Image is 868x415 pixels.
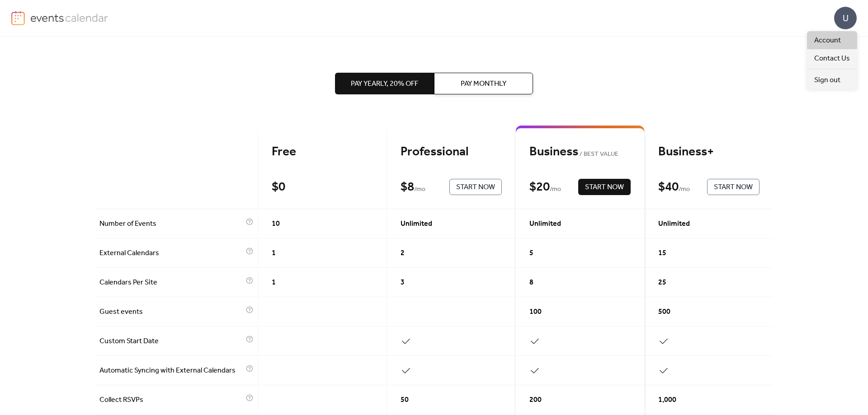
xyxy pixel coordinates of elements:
div: Free [272,144,373,160]
span: Unlimited [401,219,432,229]
span: External Calendars [99,248,244,259]
span: Automatic Syncing with External Calendars [99,365,244,376]
span: Start Now [714,182,753,193]
span: Pay Yearly, 20% off [351,79,418,89]
div: $ 20 [529,179,550,195]
span: Account [814,35,841,46]
span: Guest events [99,307,244,317]
button: Pay Monthly [434,73,533,94]
button: Start Now [707,179,759,195]
div: U [834,7,857,29]
span: Custom Start Date [99,336,244,347]
img: logo-type [30,11,108,24]
div: $ 8 [401,179,414,195]
button: Start Now [449,179,502,195]
span: / mo [550,184,561,195]
span: Start Now [456,182,495,193]
a: Contact Us [807,49,857,67]
span: 500 [658,307,670,317]
span: Sign out [814,75,840,86]
span: Calendars Per Site [99,277,244,288]
button: Pay Yearly, 20% off [335,73,434,94]
span: Collect RSVPs [99,395,244,406]
div: $ 0 [272,179,285,195]
span: 1 [272,248,276,259]
span: 2 [401,248,405,259]
span: 200 [529,395,542,406]
span: Unlimited [658,219,690,229]
span: BEST VALUE [578,149,618,160]
span: 50 [401,395,409,406]
img: logo [11,11,25,25]
span: / mo [414,184,425,195]
span: 5 [529,248,533,259]
span: 1 [272,277,276,288]
div: Business+ [658,144,759,160]
span: 3 [401,277,405,288]
span: 100 [529,307,542,317]
span: Unlimited [529,219,561,229]
span: 10 [272,219,280,229]
span: Number of Events [99,219,244,229]
button: Start Now [578,179,631,195]
span: / mo [679,184,690,195]
span: 15 [658,248,666,259]
span: Start Now [585,182,624,193]
span: 1,000 [658,395,676,406]
span: 25 [658,277,666,288]
div: Business [529,144,631,160]
span: Contact Us [814,53,850,64]
span: 8 [529,277,533,288]
a: Account [807,31,857,49]
div: Professional [401,144,502,160]
div: $ 40 [658,179,679,195]
span: Pay Monthly [461,79,506,89]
